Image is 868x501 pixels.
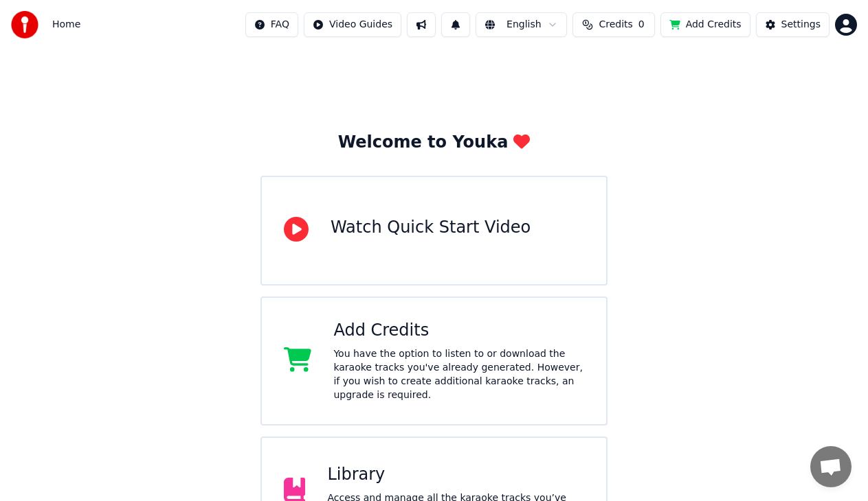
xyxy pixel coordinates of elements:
button: Video Guides [304,12,401,37]
div: Watch Quick Start Video [331,217,531,239]
span: Credits [599,18,632,32]
div: You have the option to listen to or download the karaoke tracks you've already generated. However... [333,347,584,402]
div: Welcome to Youka [338,132,531,154]
button: Settings [756,12,830,37]
button: Add Credits [660,12,750,37]
a: Open chat [810,446,852,487]
button: Credits0 [572,12,655,37]
div: Library [327,464,584,486]
span: 0 [638,18,645,32]
nav: breadcrumb [52,18,80,32]
div: Add Credits [333,320,584,342]
button: FAQ [245,12,298,37]
img: youka [11,11,38,38]
div: Settings [781,18,821,32]
span: Home [52,18,80,32]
